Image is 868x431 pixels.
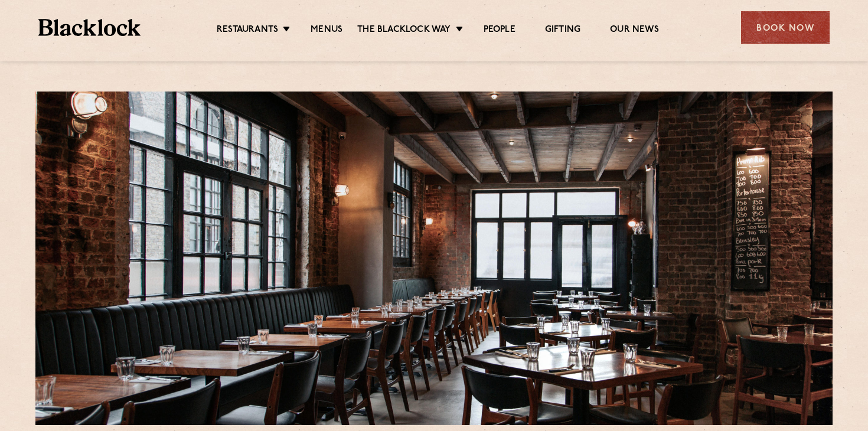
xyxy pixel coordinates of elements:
a: Our News [610,24,659,37]
a: The Blacklock Way [357,24,451,37]
div: Book Now [741,11,830,44]
a: Menus [311,24,342,37]
a: Restaurants [217,24,278,37]
a: People [484,24,515,37]
img: BL_Textured_Logo-footer-cropped.svg [38,19,141,36]
a: Gifting [545,24,580,37]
